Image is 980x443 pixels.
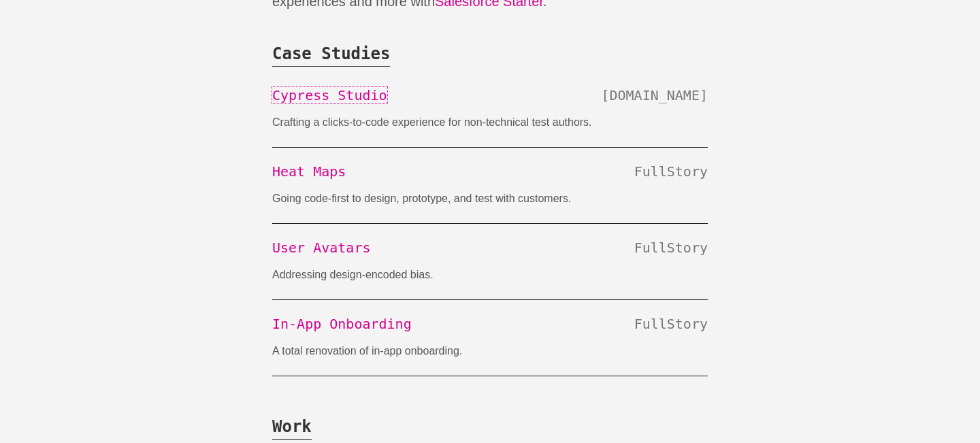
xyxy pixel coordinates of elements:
[272,343,642,359] p: A total renovation of in-app onboarding.
[634,163,708,180] span: FullStory
[272,191,642,207] p: Going code-first to design, prototype, and test with customers.
[272,87,387,103] a: Cypress Studio
[272,267,642,283] p: Addressing design-encoded bias.
[272,163,346,180] a: Heat Maps
[272,114,642,131] p: Crafting a clicks-to-code experience for non-technical test authors.
[272,240,371,256] a: User Avatars
[634,240,708,256] span: FullStory
[634,316,708,332] span: FullStory
[272,417,312,440] span: Work
[272,316,412,332] a: In-App Onboarding
[601,87,708,103] span: [DOMAIN_NAME]
[272,44,390,67] span: Case Studies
